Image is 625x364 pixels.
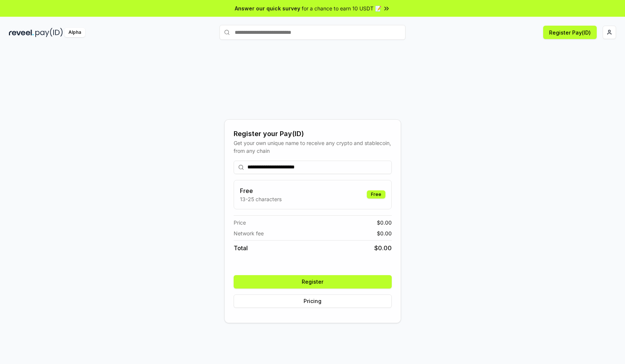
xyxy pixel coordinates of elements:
div: Register your Pay(ID) [234,129,392,139]
span: Answer our quick survey [235,4,300,12]
p: 13-25 characters [240,195,282,203]
span: $ 0.00 [377,229,392,237]
span: Price [234,219,246,226]
button: Register [234,275,392,289]
button: Pricing [234,294,392,308]
h3: Free [240,186,282,195]
span: Network fee [234,229,264,237]
button: Register Pay(ID) [543,26,597,39]
div: Free [367,190,385,199]
img: pay_id [35,28,63,37]
div: Alpha [64,28,85,37]
span: for a chance to earn 10 USDT 📝 [302,4,381,12]
div: Get your own unique name to receive any crypto and stablecoin, from any chain [234,139,392,155]
span: $ 0.00 [377,219,392,226]
span: Total [234,244,248,252]
img: reveel_dark [9,28,34,37]
span: $ 0.00 [374,244,392,252]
